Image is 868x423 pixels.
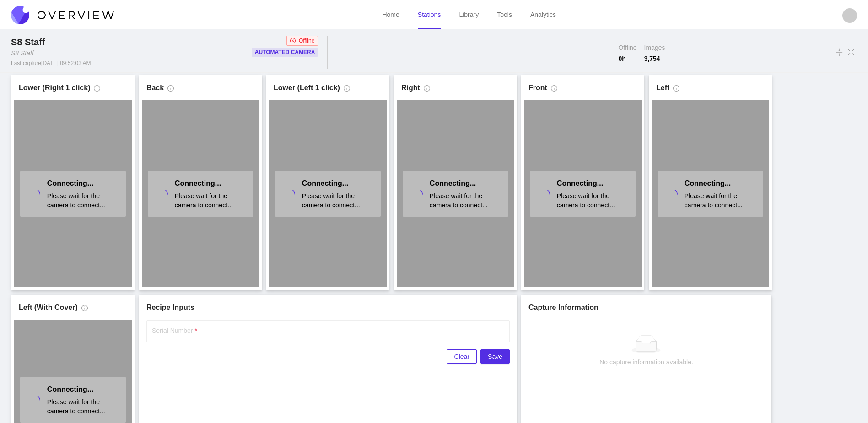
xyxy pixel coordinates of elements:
h1: Lower (Right 1 click) [19,82,90,93]
span: Please wait for the camera to connect... [47,397,119,416]
span: Connecting... [47,385,93,393]
p: Automated Camera [255,48,315,57]
button: Save [480,349,510,364]
span: loading [156,187,171,203]
span: info-circle [551,85,557,95]
span: Connecting... [557,179,603,187]
span: Please wait for the camera to connect... [302,191,374,210]
span: 0 h [618,54,636,63]
div: No capture information available. [599,357,693,367]
span: info-circle [344,85,350,95]
span: Connecting... [302,179,348,187]
div: S8 Staff [11,49,34,58]
span: Please wait for the camera to connect... [685,191,756,210]
span: info-circle [81,305,88,315]
span: Images [644,43,665,52]
span: Connecting... [430,179,476,187]
span: loading [666,187,681,203]
a: Home [382,11,399,18]
span: loading [28,187,43,203]
div: S8 Staff [11,36,49,49]
span: info-circle [424,85,430,95]
h1: Recipe Inputs [146,302,510,313]
h1: Back [146,82,164,93]
span: Offline [299,36,314,45]
span: 3,754 [644,54,665,63]
span: Offline [618,43,636,52]
span: close-circle [290,38,296,43]
span: info-circle [167,85,174,95]
h1: Capture Information [528,302,764,313]
a: Library [459,11,479,18]
span: Connecting... [685,179,731,187]
span: info-circle [673,85,679,95]
span: loading [283,187,298,203]
span: Please wait for the camera to connect... [557,191,629,210]
span: Please wait for the camera to connect... [430,191,501,210]
span: Please wait for the camera to connect... [175,191,247,210]
button: Clear [447,349,477,364]
span: S8 Staff [11,37,45,47]
h1: Left [656,82,669,93]
span: Please wait for the camera to connect... [47,191,119,210]
span: Connecting... [47,179,93,187]
h1: Left (With Cover) [19,302,78,313]
span: info-circle [94,85,100,95]
span: Connecting... [175,179,221,187]
h1: Front [528,82,547,93]
h1: Lower (Left 1 click) [274,82,340,93]
span: loading [538,187,553,203]
a: Stations [418,11,441,18]
label: Serial Number [152,326,197,335]
div: Last capture [DATE] 09:52:03 AM [11,60,91,67]
span: loading [28,393,43,409]
a: Tools [497,11,512,18]
img: Overview [11,6,114,24]
span: vertical-align-middle [835,47,843,58]
span: loading [411,187,426,203]
a: Analytics [530,11,556,18]
h1: Right [401,82,420,93]
span: Clear [454,352,469,362]
span: Save [488,352,502,362]
span: fullscreen [847,47,855,57]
